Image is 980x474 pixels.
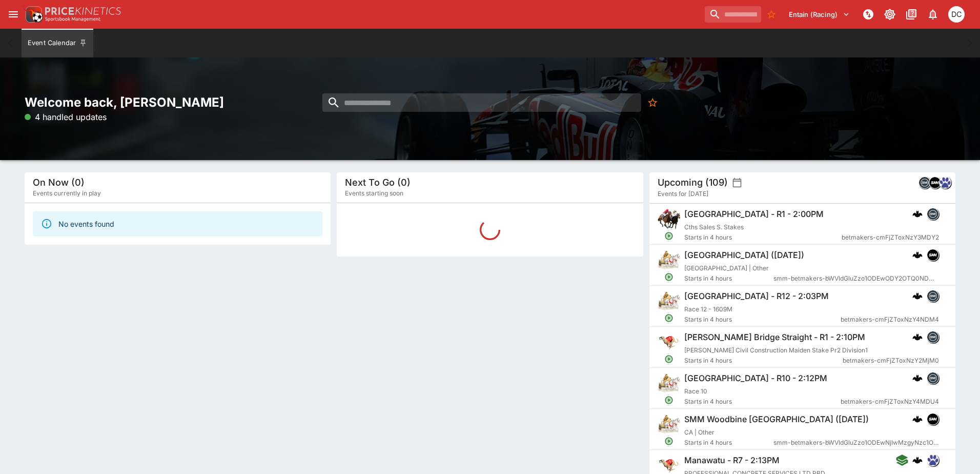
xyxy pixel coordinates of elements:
input: search [705,6,761,23]
span: betmakers-cmFjZToxNzY4MDU4 [841,397,939,407]
img: betmakers.png [919,177,930,188]
h6: [GEOGRAPHIC_DATA] - R1 - 2:00PM [684,209,824,220]
button: settings [732,177,742,188]
div: David Crockford [948,6,965,23]
div: grnz [927,454,939,466]
img: horse_racing.png [658,208,680,230]
img: logo-cerberus.svg [912,250,923,260]
button: Event Calendar [22,29,93,57]
span: Starts in 4 hours [684,438,773,448]
h6: SMM Woodbine [GEOGRAPHIC_DATA] ([DATE]) [684,414,869,425]
div: cerberus [912,250,923,260]
img: harness_racing.png [658,249,680,271]
h6: [GEOGRAPHIC_DATA] - R10 - 2:12PM [684,373,827,384]
svg: Open [664,354,673,364]
img: samemeetingmulti.png [927,249,938,261]
span: betmakers-cmFjZToxNzY2MjM0 [843,355,939,366]
span: betmakers-cmFjZToxNzY4NDM4 [841,314,939,325]
span: [GEOGRAPHIC_DATA] | Other [684,264,769,272]
img: harness_racing.png [658,372,680,394]
img: betmakers.png [927,372,938,384]
div: betmakers [927,290,939,302]
span: Events for [DATE] [658,189,708,199]
span: Starts in 4 hours [684,355,843,366]
h6: [GEOGRAPHIC_DATA] ([DATE]) [684,250,804,261]
div: samemeetingmulti [927,249,939,261]
h5: Next To Go (0) [345,176,411,188]
img: logo-cerberus.svg [912,291,923,301]
input: search [322,93,641,112]
button: Select Tenant [783,6,856,23]
img: logo-cerberus.svg [912,373,923,383]
div: cerberus [912,373,923,383]
div: betmakers [918,176,931,189]
img: PriceKinetics Logo [23,4,43,25]
img: Sportsbook Management [45,17,100,22]
div: No events found [58,214,114,233]
div: samemeetingmulti [929,176,941,189]
button: David Crockford [945,3,968,26]
button: No Bookmarks [644,93,662,112]
span: Starts in 4 hours [684,273,773,284]
div: cerberus [912,414,923,424]
div: cerberus [912,291,923,301]
svg: Open [664,231,673,241]
span: Race 10 [684,387,707,395]
img: grnz.png [940,177,951,188]
img: greyhound_racing.png [658,331,680,353]
img: logo-cerberus.svg [912,332,923,342]
div: cerberus [912,455,923,465]
span: smm-betmakers-bWVldGluZzo1ODEwODY2OTQ0NDMzMTk1Nzc [773,273,939,284]
div: grnz [939,176,951,189]
button: open drawer [4,5,23,24]
span: Events starting soon [345,188,403,199]
span: Events currently in play [33,188,101,199]
span: Starts in 4 hours [684,397,841,407]
img: PriceKinetics [45,7,121,15]
img: logo-cerberus.svg [912,455,923,465]
span: betmakers-cmFjZToxNzY3MDY2 [842,232,939,243]
img: betmakers.png [927,208,938,220]
div: betmakers [927,208,939,220]
svg: Open [664,437,673,446]
span: Starts in 4 hours [684,232,842,243]
button: No Bookmarks [763,6,780,23]
button: Notifications [924,5,942,24]
div: betmakers [927,372,939,384]
img: harness_racing.png [658,413,680,436]
img: logo-cerberus.svg [912,414,923,424]
button: Toggle light/dark mode [881,5,899,24]
div: cerberus [912,332,923,342]
div: samemeetingmulti [927,413,939,425]
h6: [PERSON_NAME] Bridge Straight - R1 - 2:10PM [684,332,865,343]
svg: Open [664,313,673,323]
img: harness_racing.png [658,290,680,312]
span: smm-betmakers-bWVldGluZzo1ODEwNjIwMzgyNzc1ODg2MTI [773,438,939,448]
img: logo-cerberus.svg [912,209,923,219]
button: NOT Connected to PK [859,5,877,24]
p: 4 handled updates [25,111,107,123]
h6: [GEOGRAPHIC_DATA] - R12 - 2:03PM [684,291,829,302]
span: Cths Sales S. Stakes [684,223,744,231]
span: [PERSON_NAME] Civil Construction Maiden Stake Pr2 Division1 [684,346,868,354]
img: grnz.png [927,455,938,466]
div: cerberus [912,209,923,219]
span: Race 12 - 1609M [684,305,732,313]
svg: Open [664,272,673,282]
div: betmakers [927,331,939,343]
img: samemeetingmulti.png [929,177,941,188]
h5: On Now (0) [33,176,85,188]
h2: Welcome back, [PERSON_NAME] [25,94,331,110]
svg: Open [664,396,673,405]
img: samemeetingmulti.png [927,413,938,425]
button: Documentation [902,5,921,24]
h5: Upcoming (109) [658,176,728,188]
span: CA | Other [684,428,714,436]
span: Starts in 4 hours [684,314,841,325]
h6: Manawatu - R7 - 2:13PM [684,455,780,466]
img: betmakers.png [927,331,938,343]
img: betmakers.png [927,290,938,302]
